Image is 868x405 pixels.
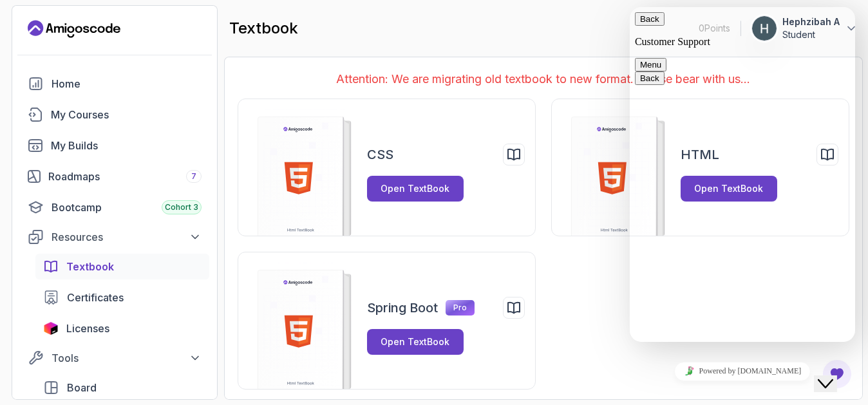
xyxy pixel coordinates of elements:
[35,285,209,310] a: certificates
[35,254,209,279] a: textbook
[367,299,438,317] h2: Spring Boot
[66,259,114,274] span: Textbook
[367,329,464,355] button: Open TextBook
[35,316,209,341] a: licenses
[814,353,855,392] iframe: To enrich screen reader interactions, please activate Accessibility in Grammarly extension settings
[367,176,464,202] button: Open TextBook
[20,346,209,370] button: Tools
[35,375,209,400] a: board
[28,19,120,39] a: Landing page
[43,322,59,335] img: jetbrains icon
[381,182,450,195] div: Open TextBook
[630,357,855,386] iframe: chat widget
[51,107,202,122] div: My Courses
[238,70,849,88] p: Attention: We are migrating old textbook to new format. Please bear with us...
[52,200,202,215] div: Bootcamp
[20,164,209,189] a: roadmaps
[67,380,97,395] span: Board
[20,194,209,220] a: bootcamp
[381,335,450,348] div: Open TextBook
[66,321,109,336] span: Licenses
[630,7,855,342] iframe: chat widget
[20,102,209,127] a: courses
[367,146,393,164] h2: CSS
[20,71,209,97] a: home
[52,76,202,91] div: Home
[20,225,209,249] button: Resources
[229,18,298,39] h2: textbook
[165,202,198,212] span: Cohort 3
[446,300,475,316] p: Pro
[48,169,202,184] div: Roadmaps
[52,350,202,366] div: Tools
[67,290,124,305] span: Certificates
[51,138,202,153] div: My Builds
[191,171,196,182] span: 7
[20,133,209,158] a: builds
[52,229,202,245] div: Resources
